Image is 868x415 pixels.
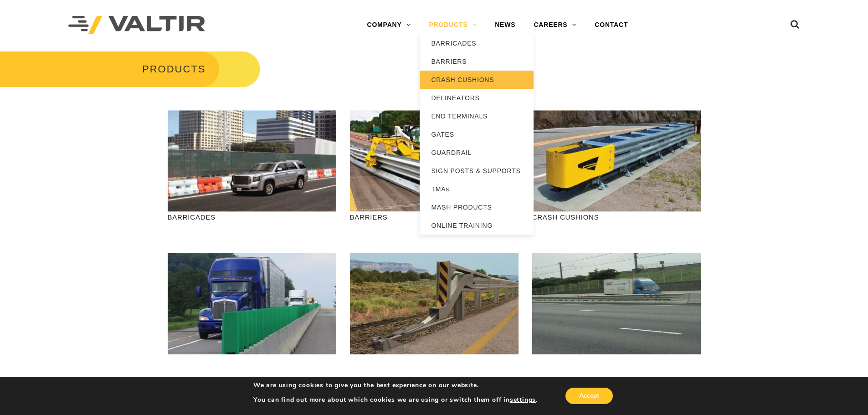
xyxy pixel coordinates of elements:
a: NEWS [486,16,524,34]
a: BARRIERS [420,52,534,71]
a: CONTACT [586,16,637,34]
a: DELINEATORS [420,89,534,107]
button: settings [510,396,536,404]
a: END TERMINALS [420,107,534,125]
a: PRODUCTS [420,16,486,34]
a: SIGN POSTS & SUPPORTS [420,162,534,180]
a: CAREERS [524,16,586,34]
p: CRASH CUSHIONS [532,212,701,222]
a: ONLINE TRAINING [420,216,534,235]
a: TMAs [420,180,534,198]
a: BARRICADES [420,34,534,52]
p: You can find out more about which cookies we are using or switch them off in . [253,396,538,404]
a: GUARDRAIL [420,143,534,162]
p: BARRIERS [350,212,519,222]
a: COMPANY [358,16,420,34]
a: MASH PRODUCTS [420,198,534,216]
button: Accept [565,388,613,404]
p: BARRICADES [168,212,336,222]
a: CRASH CUSHIONS [420,71,534,89]
a: GATES [420,125,534,143]
p: We are using cookies to give you the best experience on our website. [253,381,538,389]
img: Valtir [68,16,205,35]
